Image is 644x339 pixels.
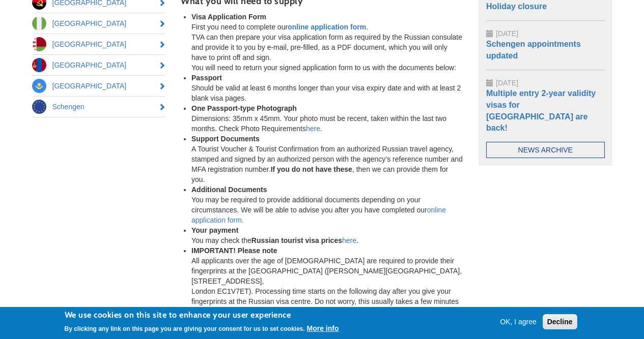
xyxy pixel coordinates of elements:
[271,165,352,173] strong: If you do not have these
[32,13,166,34] a: [GEOGRAPHIC_DATA]
[32,34,166,54] a: [GEOGRAPHIC_DATA]
[486,89,596,133] a: Multiple entry 2-year validity visas for [GEOGRAPHIC_DATA] are back!
[288,23,366,31] a: online application form
[307,323,339,333] button: More info
[191,245,463,327] li: All applicants over the age of [DEMOGRAPHIC_DATA] are required to provide their fingerprints at t...
[496,29,518,38] span: [DATE]
[496,317,541,327] button: OK, I agree
[191,135,260,143] strong: Support Documents
[191,186,267,194] strong: Additional Documents
[191,246,277,255] strong: IMPORTANT! Please note
[191,73,463,103] li: Should be valid at least 6 months longer than your visa expiry date and with at least 2 blank vis...
[191,225,463,245] li: You may check the .
[306,125,320,133] a: here
[191,184,463,225] li: You may be required to provide additional documents depending on your circumstances. We will be a...
[65,325,305,332] p: By clicking any link on this page you are giving your consent for us to set cookies.
[543,314,577,329] button: Decline
[65,310,339,321] h2: We use cookies on this site to enhance your user experience
[486,40,581,60] a: Schengen appointments updated
[342,236,356,244] a: here
[251,236,342,244] strong: Russian tourist visa prices
[191,226,238,234] strong: Your payment
[32,97,166,117] a: Schengen
[32,76,166,96] a: [GEOGRAPHIC_DATA]
[191,134,463,184] li: A Tourist Voucher & Tourist Confirmation from an authorized Russian travel agency, stamped and si...
[191,12,463,73] li: First you need to complete our . TVA can then prepare your visa application form as required by t...
[496,79,518,87] span: [DATE]
[191,13,266,21] strong: Visa Application Form
[32,55,166,75] a: [GEOGRAPHIC_DATA]
[486,142,605,158] a: News Archive
[191,104,297,112] strong: One Passport-type Photograph
[191,74,222,82] strong: Passport
[191,103,463,134] li: Dimensions: 35mm x 45mm. Your photo must be recent, taken within the last two months. Check Photo...
[486,2,547,11] a: Holiday closure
